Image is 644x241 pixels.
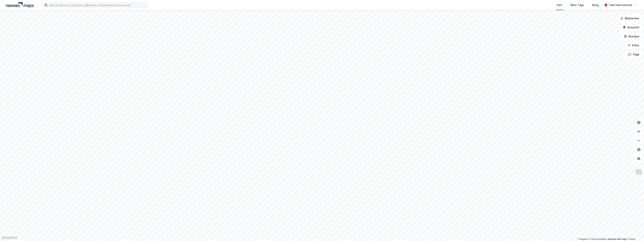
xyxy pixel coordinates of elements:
[624,42,642,49] button: Filter
[589,238,607,240] a: OpenStreetMap
[609,3,632,7] div: Tale Hammerstad
[620,24,642,31] button: Datasett
[47,2,148,8] input: Søk på adresse, matrikkel, gårdeiere, leietakere eller personer
[578,238,588,240] a: Mapbox
[621,33,642,40] button: Analyse
[592,3,599,7] div: Bolig
[625,51,642,58] button: Tags
[1,236,18,240] a: Mapbox homepage
[635,169,642,176] img: Z
[625,223,644,241] iframe: Chat Widget
[570,3,584,7] div: Mine Tags
[625,223,644,241] div: Kontrollprogram for chat
[6,2,34,8] img: logo.a4113a55bc3d86da70a041830d287a7e.svg
[617,15,642,22] button: Bokmerker
[608,238,626,240] a: Improve this map
[557,3,562,7] div: Kart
